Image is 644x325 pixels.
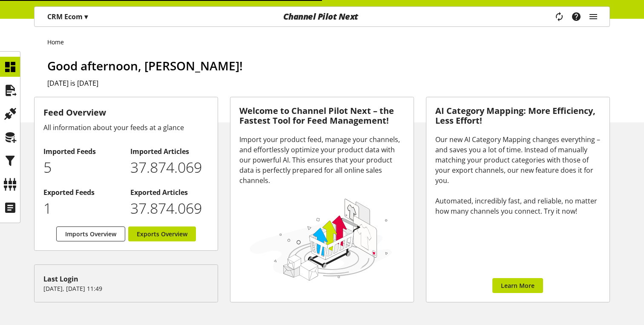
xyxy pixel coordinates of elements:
[248,196,394,282] img: 78e1b9dcff1e8392d83655fcfc870417.svg
[47,12,88,22] p: CRM Ecom
[137,229,187,238] span: Exports Overview
[435,106,601,125] h3: AI Category Mapping: More Efficiency, Less Effort!
[128,226,196,241] a: Exports Overview
[130,157,208,178] p: 37874069
[492,278,543,293] a: Learn More
[43,197,121,219] p: 1
[43,122,209,133] div: All information about your feeds at a glance
[130,197,208,219] p: 37874069
[43,187,121,197] h2: Exported Feeds
[65,229,116,238] span: Imports Overview
[84,12,88,21] span: ▾
[130,146,208,157] h2: Imported Articles
[34,6,610,27] nav: main navigation
[43,274,209,284] div: Last Login
[435,134,601,216] div: Our new AI Category Mapping changes everything – and saves you a lot of time. Instead of manually...
[47,58,243,74] span: Good afternoon, [PERSON_NAME]!
[43,106,209,119] h3: Feed Overview
[239,106,405,125] h3: Welcome to Channel Pilot Next – the Fastest Tool for Feed Management!
[56,226,125,241] a: Imports Overview
[43,146,121,157] h2: Imported Feeds
[47,78,610,88] h2: [DATE] is [DATE]
[501,281,535,290] span: Learn More
[130,187,208,197] h2: Exported Articles
[239,134,405,186] div: Import your product feed, manage your channels, and effortlessly optimize your product data with ...
[43,157,121,178] p: 5
[43,284,209,293] p: [DATE], [DATE] 11:49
